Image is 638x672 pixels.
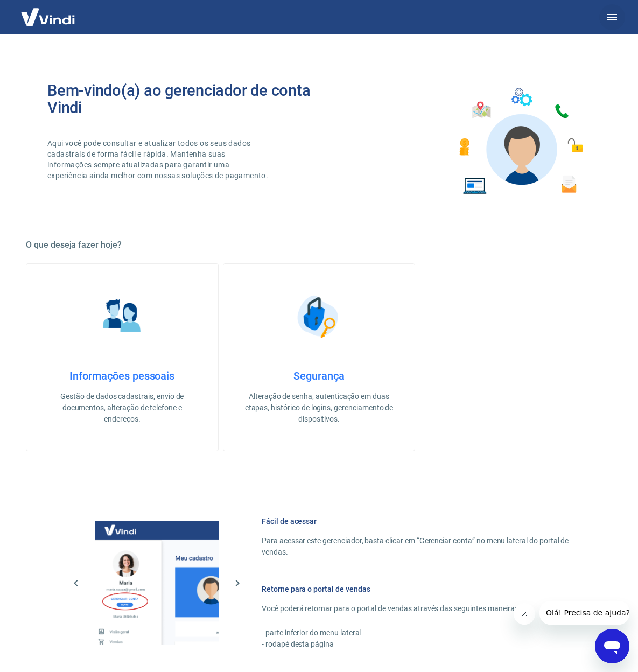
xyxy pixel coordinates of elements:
[262,516,586,527] h6: Fácil de acessar
[514,603,535,625] iframe: Fechar mensagem
[223,263,416,451] a: SegurançaSegurançaAlteração de senha, autenticação em duas etapas, histórico de logins, gerenciam...
[262,535,586,558] p: Para acessar este gerenciador, basta clicar em “Gerenciar conta” no menu lateral do portal de ven...
[241,369,398,382] h4: Segurança
[13,1,83,33] img: Vindi
[95,290,149,344] img: Informações pessoais
[262,603,586,614] p: Você poderá retornar para o portal de vendas através das seguintes maneiras:
[595,629,629,663] iframe: Botão para abrir a janela de mensagens
[262,584,586,594] h6: Retorne para o portal de vendas
[241,391,398,425] p: Alteração de senha, autenticação em duas etapas, histórico de logins, gerenciamento de dispositivos.
[262,627,586,639] p: - parte inferior do menu lateral
[95,521,219,645] img: Imagem da dashboard mostrando o botão de gerenciar conta na sidebar no lado esquerdo
[47,138,270,181] p: Aqui você pode consultar e atualizar todos os seus dados cadastrais de forma fácil e rápida. Mant...
[44,391,201,425] p: Gestão de dados cadastrais, envio de documentos, alteração de telefone e endereços.
[292,290,346,344] img: Segurança
[450,82,591,201] img: Imagem de um avatar masculino com diversos icones exemplificando as funcionalidades do gerenciado...
[44,369,201,382] h4: Informações pessoais
[47,82,319,116] h2: Bem-vindo(a) ao gerenciador de conta Vindi
[26,263,219,451] a: Informações pessoaisInformações pessoaisGestão de dados cadastrais, envio de documentos, alteraçã...
[539,601,629,625] iframe: Mensagem da empresa
[6,8,90,16] span: Olá! Precisa de ajuda?
[26,240,612,250] h5: O que deseja fazer hoje?
[262,639,586,650] p: - rodapé desta página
